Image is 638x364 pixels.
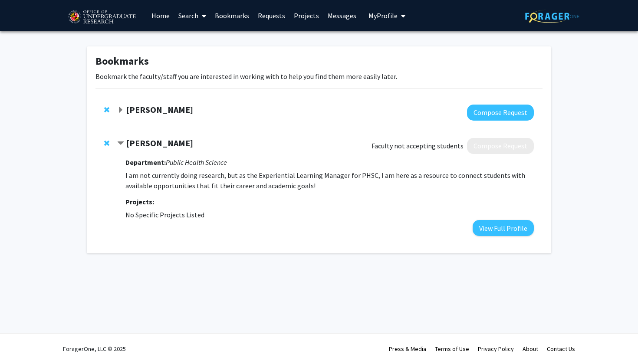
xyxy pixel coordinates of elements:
a: Bookmarks [210,0,253,31]
img: University of Maryland Logo [65,7,138,28]
strong: Department: [125,158,166,167]
a: About [523,345,538,353]
span: Faculty not accepting students [372,141,464,151]
a: Projects [289,0,323,31]
strong: [PERSON_NAME] [126,138,193,148]
span: No Specific Projects Listed [125,210,204,219]
a: Requests [253,0,289,31]
strong: Projects: [125,197,154,206]
button: Compose Request to Isabel Sierra [467,105,534,121]
span: Expand Isabel Sierra Bookmark [117,107,124,114]
span: Remove Shannon Edward from bookmarks [104,140,109,147]
a: Contact Us [547,345,575,353]
span: Remove Isabel Sierra from bookmarks [104,106,109,113]
strong: [PERSON_NAME] [126,104,193,115]
a: Home [147,0,174,31]
p: I am not currently doing research, but as the Experiential Learning Manager for PHSC, I am here a... [125,170,534,191]
a: Press & Media [389,345,426,353]
img: ForagerOne Logo [525,10,579,23]
div: ForagerOne, LLC © 2025 [63,334,126,364]
button: View Full Profile [473,220,534,236]
a: Terms of Use [435,345,469,353]
i: Public Health Science [166,158,227,167]
a: Privacy Policy [478,345,514,353]
button: Compose Request to Shannon Edward [467,138,534,154]
iframe: Chat [7,325,37,357]
span: Contract Shannon Edward Bookmark [117,140,124,147]
p: Bookmark the faculty/staff you are interested in working with to help you find them more easily l... [95,71,543,82]
a: Messages [323,0,361,31]
h1: Bookmarks [95,55,543,68]
a: Search [174,0,210,31]
span: My Profile [368,11,398,20]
